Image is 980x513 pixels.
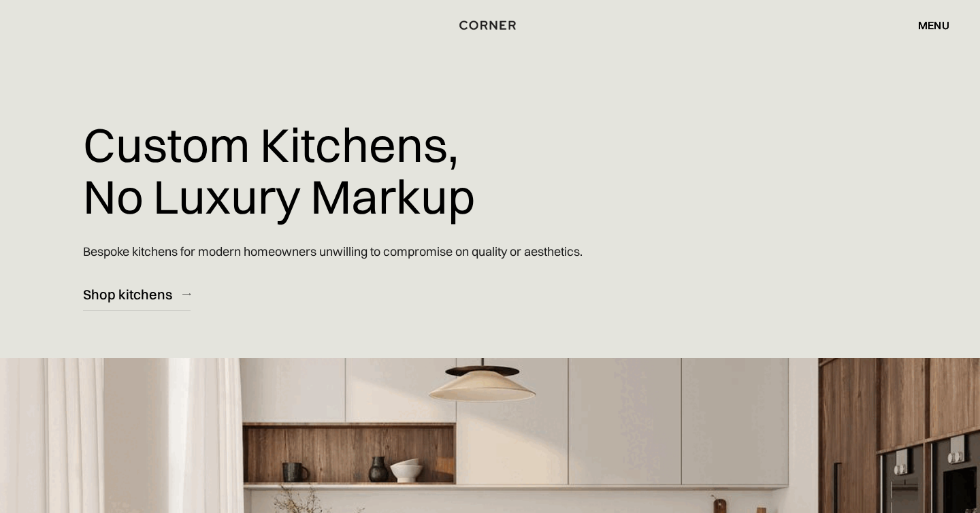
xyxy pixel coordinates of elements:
p: Bespoke kitchens for modern homeowners unwilling to compromise on quality or aesthetics. [83,232,583,271]
a: home [451,16,528,34]
div: Shop kitchens [83,285,172,303]
h1: Custom Kitchens, No Luxury Markup [83,109,475,232]
div: menu [904,14,949,37]
a: Shop kitchens [83,278,191,311]
div: menu [918,20,949,31]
